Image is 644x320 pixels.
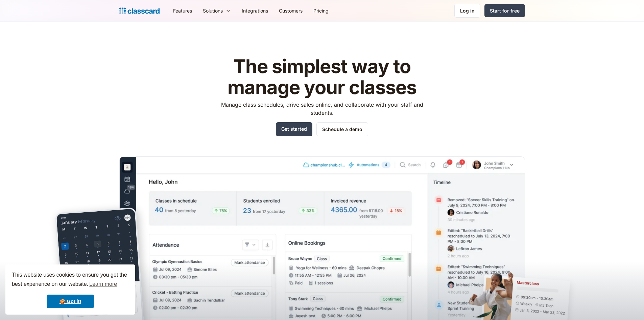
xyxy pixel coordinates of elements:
a: Pricing [308,3,334,18]
div: Solutions [203,7,223,14]
a: Schedule a demo [316,122,368,136]
h1: The simplest way to manage your classes [215,56,429,98]
span: This website uses cookies to ensure you get the best experience on our website. [12,271,129,289]
a: Integrations [236,3,273,18]
a: Features [168,3,197,18]
a: home [119,6,160,16]
a: Log in [454,4,480,18]
div: cookieconsent [5,264,135,315]
p: Manage class schedules, drive sales online, and collaborate with your staff and students. [215,101,429,117]
a: Start for free [484,4,525,17]
div: Start for free [490,7,520,14]
a: dismiss cookie message [47,295,94,308]
a: Customers [273,3,308,18]
div: Log in [460,7,475,14]
div: Solutions [197,3,236,18]
a: Get started [276,122,312,136]
a: learn more about cookies [88,279,118,289]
